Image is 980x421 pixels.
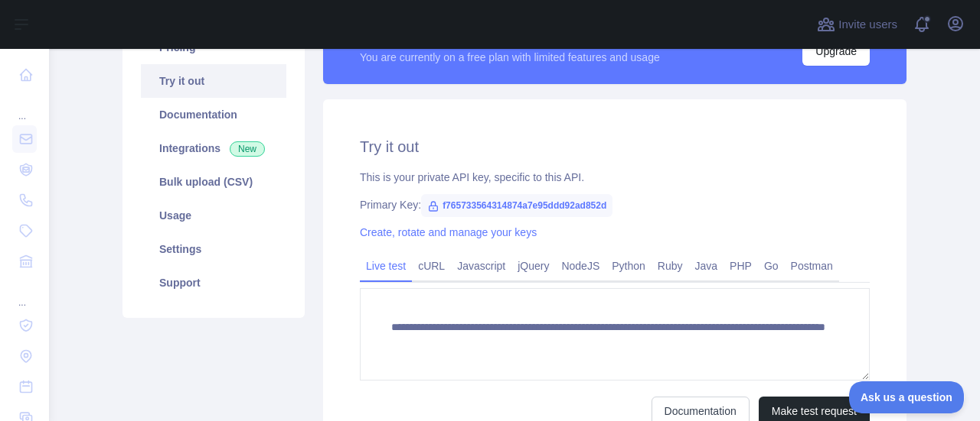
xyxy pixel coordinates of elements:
[360,254,412,278] a: Live test
[838,16,897,34] span: Invite users
[802,37,870,66] button: Upgrade
[12,92,37,122] div: ...
[724,254,758,278] a: PHP
[141,98,286,131] a: Documentation
[360,136,870,157] h2: Try it out
[141,165,286,199] a: Bulk upload (CSV)
[758,254,785,278] a: Go
[230,141,265,157] span: New
[451,254,511,278] a: Javascript
[141,64,286,98] a: Try it out
[360,226,537,238] a: Create, rotate and manage your keys
[141,266,286,300] a: Support
[814,12,900,37] button: Invite users
[421,194,612,217] span: f765733564314874a7e95ddd92ad852d
[555,254,606,278] a: NodeJS
[12,278,37,309] div: ...
[360,170,870,185] div: This is your private API key, specific to this API.
[849,381,965,413] iframe: Toggle Customer Support
[511,254,555,278] a: jQuery
[785,254,839,278] a: Postman
[141,199,286,232] a: Usage
[412,254,451,278] a: cURL
[141,131,286,165] a: Integrations New
[141,232,286,266] a: Settings
[652,254,689,278] a: Ruby
[689,254,724,278] a: Java
[360,50,660,65] div: You are currently on a free plan with limited features and usage
[606,254,652,278] a: Python
[360,197,870,212] div: Primary Key:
